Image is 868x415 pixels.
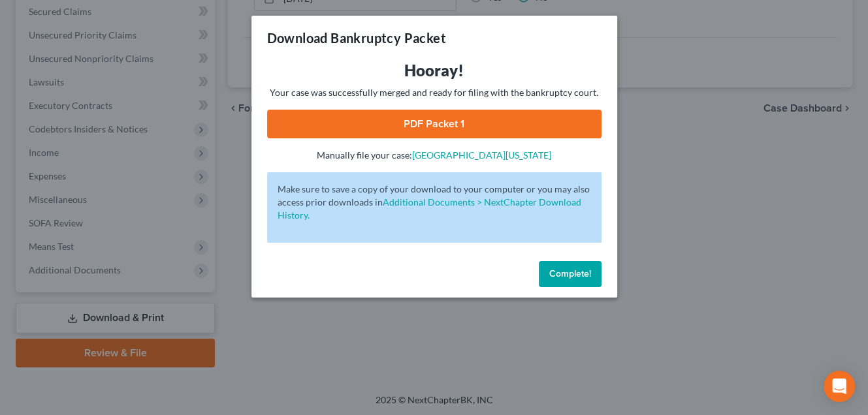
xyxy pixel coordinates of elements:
span: Complete! [549,268,591,279]
h3: Hooray! [267,60,602,81]
div: Open Intercom Messenger [824,371,855,402]
a: PDF Packet 1 [267,110,602,138]
button: Complete! [539,261,602,287]
a: [GEOGRAPHIC_DATA][US_STATE] [412,149,551,161]
p: Manually file your case: [267,149,602,162]
p: Make sure to save a copy of your download to your computer or you may also access prior downloads in [278,183,591,222]
p: Your case was successfully merged and ready for filing with the bankruptcy court. [267,86,602,99]
a: Additional Documents > NextChapter Download History. [278,196,581,221]
h3: Download Bankruptcy Packet [267,29,446,47]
